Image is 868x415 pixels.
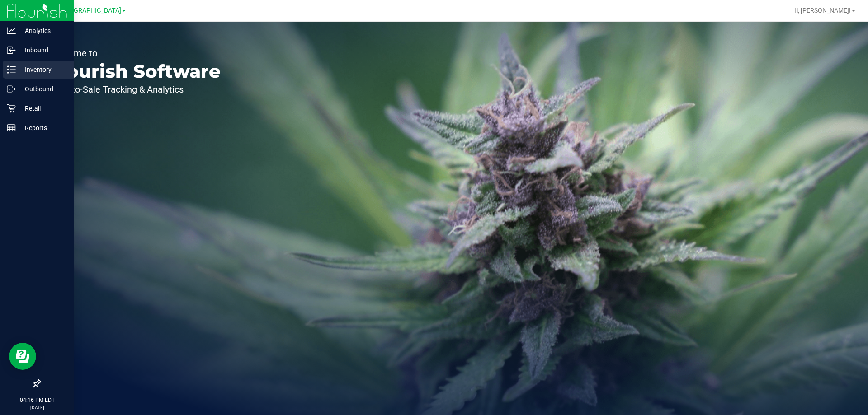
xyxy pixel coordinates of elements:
[4,404,70,411] p: [DATE]
[9,343,36,370] iframe: Resource center
[16,45,70,56] p: Inbound
[49,49,221,58] p: Welcome to
[7,65,16,74] inline-svg: Inventory
[16,122,70,133] p: Reports
[4,396,70,404] p: 04:16 PM EDT
[7,26,16,35] inline-svg: Analytics
[792,7,851,14] span: Hi, [PERSON_NAME]!
[16,103,70,114] p: Retail
[59,7,121,14] span: [GEOGRAPHIC_DATA]
[16,84,70,94] p: Outbound
[7,104,16,113] inline-svg: Retail
[49,62,221,80] p: Flourish Software
[16,25,70,36] p: Analytics
[7,84,16,93] inline-svg: Outbound
[7,123,16,132] inline-svg: Reports
[7,46,16,55] inline-svg: Inbound
[49,85,221,94] p: Seed-to-Sale Tracking & Analytics
[16,64,70,75] p: Inventory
